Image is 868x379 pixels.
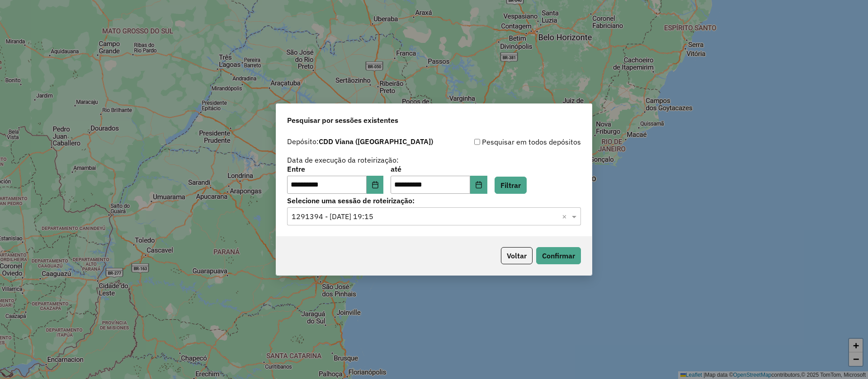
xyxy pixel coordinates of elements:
[434,136,581,147] div: Pesquisar em todos depósitos
[319,137,433,146] strong: CDD Viana ([GEOGRAPHIC_DATA])
[287,115,398,126] span: Pesquisar por sessões existentes
[562,211,570,222] span: Clear all
[536,247,581,264] button: Confirmar
[470,176,487,194] button: Choose Date
[367,176,384,194] button: Choose Date
[501,247,533,264] button: Voltar
[287,154,399,165] label: Data de execução da roteirização:
[391,164,487,174] label: até
[287,136,433,147] label: Depósito:
[495,177,527,194] button: Filtrar
[287,195,581,206] label: Selecione uma sessão de roteirização:
[287,164,383,174] label: Entre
